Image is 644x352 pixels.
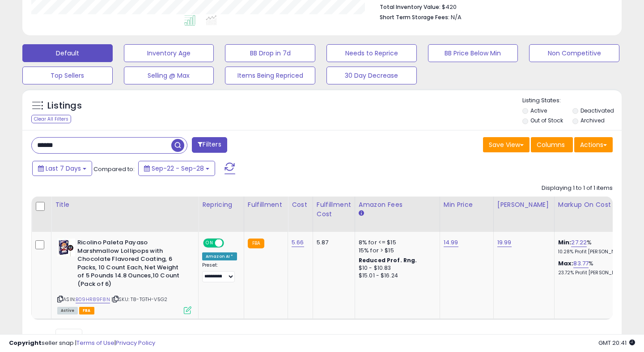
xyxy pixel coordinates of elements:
[558,270,632,276] p: 23.72% Profit [PERSON_NAME]
[531,137,573,152] button: Columns
[326,44,417,62] button: Needs to Reprice
[22,67,113,84] button: Top Sellers
[192,137,227,153] button: Filters
[380,3,441,11] b: Total Inventory Value:
[202,200,240,210] div: Repricing
[497,238,512,247] a: 19.99
[558,259,574,268] b: Max:
[359,239,433,247] div: 8% for <= $15
[292,200,309,210] div: Cost
[529,44,619,62] button: Non Competitive
[31,115,71,123] div: Clear All Filters
[580,117,605,124] label: Archived
[223,239,237,247] span: OFF
[152,164,204,173] span: Sep-22 - Sep-28
[77,239,186,290] b: Ricolino Paleta Payaso Marshmallow Lollipops with Chocolate Flavored Coating, 6 Packs, 10 Count E...
[57,239,191,313] div: ASIN:
[522,96,622,105] p: Listing States:
[124,67,214,84] button: Selling @ Max
[558,260,632,276] div: %
[558,238,572,247] b: Min:
[9,339,155,348] div: seller snap | |
[32,161,92,176] button: Last 7 Days
[483,137,530,152] button: Save View
[202,252,237,260] div: Amazon AI *
[204,239,215,247] span: ON
[451,13,462,21] span: N/A
[248,200,284,210] div: Fulfillment
[57,239,75,256] img: 51u2IUJnqJL._SL40_.jpg
[497,200,551,210] div: [PERSON_NAME]
[428,44,518,62] button: BB Price Below Min
[47,100,82,112] h5: Listings
[9,339,42,347] strong: Copyright
[542,184,613,193] div: Displaying 1 to 1 of 1 items
[530,117,563,124] label: Out of Stock
[124,44,214,62] button: Inventory Age
[22,44,113,62] button: Default
[380,1,606,12] li: $420
[317,239,348,247] div: 5.87
[558,249,632,255] p: 10.28% Profit [PERSON_NAME]
[225,44,315,62] button: BB Drop in 7d
[359,264,433,272] div: $10 - $10.83
[554,197,639,232] th: The percentage added to the cost of goods (COGS) that forms the calculator for Min & Max prices.
[359,210,364,218] small: Amazon Fees.
[537,140,565,149] span: Columns
[138,161,215,176] button: Sep-22 - Sep-28
[380,13,449,21] b: Short Term Storage Fees:
[359,200,436,210] div: Amazon Fees
[530,107,547,114] label: Active
[292,238,304,247] a: 5.66
[558,200,636,210] div: Markup on Cost
[76,296,110,303] a: B09HR89F8N
[248,239,264,248] small: FBA
[598,339,635,347] span: 2025-10-6 20:41 GMT
[574,137,613,152] button: Actions
[46,164,81,173] span: Last 7 Days
[111,296,167,303] span: | SKU: T8-TGTH-V5G2
[580,107,614,114] label: Deactivated
[326,67,417,84] button: 30 Day Decrease
[202,262,237,282] div: Preset:
[444,200,490,210] div: Min Price
[573,259,589,268] a: 83.77
[359,256,417,264] b: Reduced Prof. Rng.
[571,238,587,247] a: 27.22
[359,272,433,280] div: $15.01 - $16.24
[359,247,433,255] div: 15% for > $15
[79,307,94,314] span: FBA
[76,339,114,347] a: Terms of Use
[57,307,78,314] span: All listings currently available for purchase on Amazon
[55,200,195,210] div: Title
[38,332,102,340] span: Show: entries
[116,339,155,347] a: Privacy Policy
[93,165,135,173] span: Compared to:
[558,239,632,255] div: %
[317,200,351,219] div: Fulfillment Cost
[225,67,315,84] button: Items Being Repriced
[444,238,458,247] a: 14.99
